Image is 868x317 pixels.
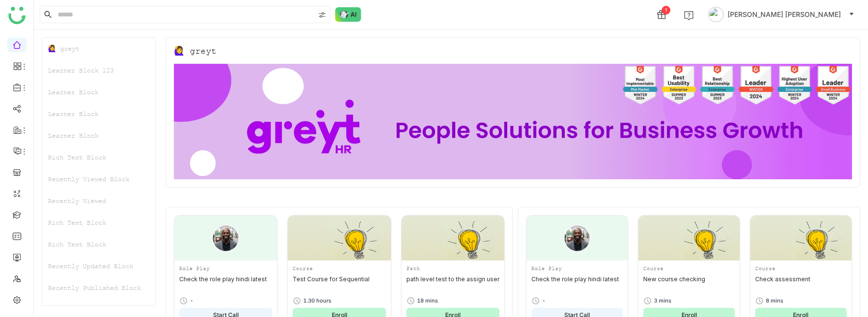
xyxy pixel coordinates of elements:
[42,59,155,81] div: Learner Block 123
[179,275,272,291] div: Check the role play hindi latest
[318,11,326,19] img: search-type.svg
[684,11,694,20] img: help.svg
[293,275,386,291] div: Test Course for Sequential
[174,64,852,179] img: 68ca8a786afc163911e2cfd3
[708,7,724,22] img: avatar
[706,7,856,22] button: [PERSON_NAME] [PERSON_NAME]
[662,6,670,14] div: 1
[542,297,545,305] div: -
[303,297,331,305] div: 1.30 hours
[42,125,155,146] div: Learner Block
[406,296,415,305] img: timer.svg
[42,233,155,255] div: Rich Text Block
[755,296,764,305] img: timer.svg
[402,216,504,260] img: Thumbnail
[531,275,623,291] div: Check the role play hindi latest
[293,296,301,305] img: timer.svg
[42,103,155,125] div: Learner Block
[564,225,591,252] img: male-person.png
[179,264,272,273] div: Role Play
[531,264,623,273] div: Role Play
[417,297,438,305] div: 18 mins
[643,296,652,305] img: timer.svg
[42,38,155,59] div: 🙋‍♀️ greyt
[42,277,155,299] div: Recently Published Block
[288,216,390,260] img: Thumbnail
[293,264,386,273] div: Course
[335,7,361,22] img: ask-buddy-normal.svg
[42,255,155,277] div: Recently Updated Block
[755,264,847,273] div: Course
[766,297,783,305] div: 8 mins
[406,264,499,273] div: Path
[638,216,740,260] img: Thumbnail
[750,216,852,260] img: Thumbnail
[42,212,155,233] div: Rich Text Block
[190,297,193,305] div: -
[8,7,26,24] img: logo
[42,190,155,212] div: Recently Viewed
[531,296,540,305] img: timer.svg
[755,275,847,291] div: Check assessment
[406,275,499,291] div: path level test to the assign user
[42,81,155,103] div: Learner Block
[42,146,155,168] div: Rich Text Block
[42,168,155,190] div: Recently Viewed Block
[643,264,735,273] div: Course
[212,225,239,252] img: male-person.png
[643,275,735,291] div: New course checking
[174,45,217,56] div: 🙋‍♀️ greyt
[654,297,671,305] div: 3 mins
[179,296,188,305] img: timer.svg
[728,9,841,20] span: [PERSON_NAME] [PERSON_NAME]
